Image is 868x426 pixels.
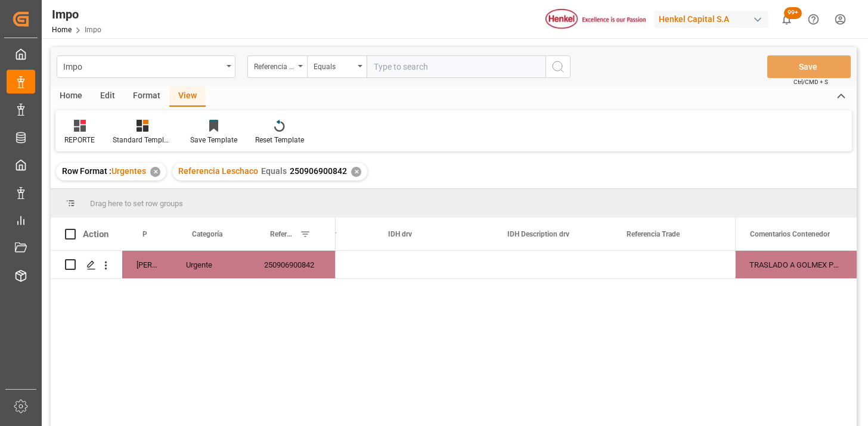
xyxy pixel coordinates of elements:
div: Press SPACE to select this row. [735,251,857,279]
span: Referencia Trade [627,230,680,238]
div: Home [51,86,91,107]
div: Impo [52,5,101,23]
img: Henkel%20logo.jpg_1689854090.jpg [545,9,646,30]
button: show 100 new notifications [773,6,800,33]
div: ✕ [351,167,361,177]
button: open menu [57,55,235,78]
span: IDH drv [388,230,412,238]
div: View [169,86,206,107]
span: Persona responsable de seguimiento [142,230,147,238]
div: Save Template [190,135,237,145]
div: TRASLADO A GOLMEX POR ETIQUETADO [735,251,857,278]
span: Comentarios Contenedor [750,230,830,238]
div: Press SPACE to select this row. [51,251,336,279]
span: 250906900842 [290,166,347,176]
div: ✕ [150,167,160,177]
button: open menu [247,55,307,78]
div: Format [124,86,169,107]
div: Edit [91,86,124,107]
button: Help Center [800,6,827,33]
button: open menu [307,55,367,78]
span: Drag here to set row groups [90,199,183,208]
input: Type to search [367,55,545,78]
div: Reset Template [255,135,304,145]
span: Referencia Leschaco [270,230,295,238]
div: 250906900842 [250,251,336,278]
span: Urgentes [111,166,146,176]
span: IDH Description drv [507,230,569,238]
span: 99+ [784,7,802,19]
span: Referencia Leschaco [178,166,258,176]
span: Categoría [192,230,222,238]
span: Row Format : [62,166,111,176]
div: Referencia Leschaco [254,58,294,72]
div: Urgente [172,251,250,278]
div: [PERSON_NAME] [122,251,172,278]
span: Equals [261,166,287,176]
div: Equals [314,58,354,72]
button: Save [767,55,851,78]
button: Henkel Capital S.A [654,8,773,30]
button: search button [545,55,571,78]
div: Action [83,229,108,240]
span: Ctrl/CMD + S [793,77,828,86]
a: Home [52,26,72,34]
div: Impo [63,58,222,73]
div: Henkel Capital S.A [654,11,768,28]
div: Standard Templates [113,135,172,145]
div: REPORTE [64,135,95,145]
